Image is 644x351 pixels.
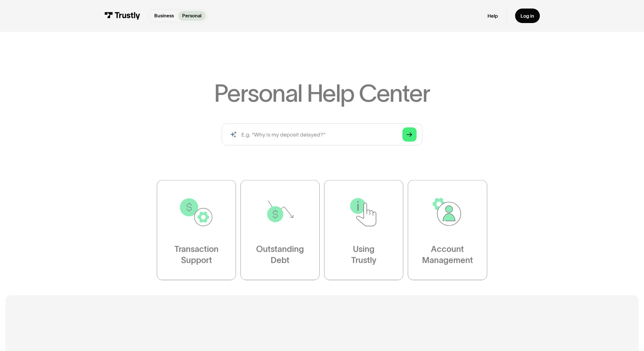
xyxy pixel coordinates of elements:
img: Trustly Logo [104,12,140,20]
a: Help [487,13,498,19]
input: search [222,123,422,146]
a: OutstandingDebt [240,180,320,280]
a: AccountManagement [408,180,487,280]
h1: Personal Help Center [214,81,430,105]
p: Personal [182,12,201,20]
div: Account Management [422,244,473,266]
p: Business [154,12,174,20]
a: Personal [178,11,206,21]
a: UsingTrustly [324,180,403,280]
a: Log in [515,9,540,23]
div: Log in [520,13,534,19]
div: Outstanding Debt [256,244,304,266]
a: Business [150,11,178,21]
a: TransactionSupport [157,180,236,280]
div: Transaction Support [174,244,219,266]
div: Using Trustly [351,244,376,266]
